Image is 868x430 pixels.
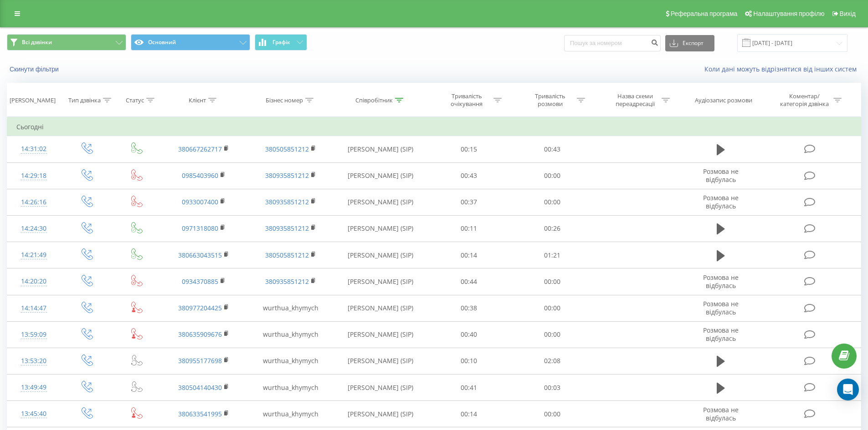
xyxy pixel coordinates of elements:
[427,348,511,374] td: 00:10
[265,145,309,153] a: 380505851212
[10,96,56,104] div: [PERSON_NAME]
[16,220,51,238] div: 14:24:30
[442,92,491,108] div: Тривалість очікування
[427,136,511,162] td: 00:15
[265,171,309,180] a: 380935851212
[511,348,594,374] td: 02:08
[247,348,334,374] td: wurthua_khymych
[703,167,739,184] span: Розмова не відбулась
[16,379,51,396] div: 13:49:49
[511,268,594,295] td: 00:00
[511,162,594,189] td: 00:00
[178,251,222,259] a: 380663043515
[334,348,427,374] td: [PERSON_NAME] (SIP)
[427,189,511,215] td: 00:37
[511,374,594,401] td: 00:03
[178,383,222,392] a: 380504140430
[704,65,861,73] a: Коли дані можуть відрізнятися вiд інших систем
[16,299,51,317] div: 14:14:47
[16,405,51,423] div: 13:45:40
[703,273,739,290] span: Розмова не відбулась
[334,189,427,215] td: [PERSON_NAME] (SIP)
[526,92,575,108] div: Тривалість розмови
[840,10,856,17] span: Вихід
[511,136,594,162] td: 00:43
[255,34,307,51] button: Графік
[16,193,51,211] div: 14:26:16
[334,136,427,162] td: [PERSON_NAME] (SIP)
[511,321,594,348] td: 00:00
[427,215,511,242] td: 00:11
[7,118,861,136] td: Сьогодні
[334,268,427,295] td: [PERSON_NAME] (SIP)
[178,410,222,418] a: 380633541995
[511,189,594,215] td: 00:00
[182,197,218,206] a: 0933007400
[265,224,309,233] a: 380935851212
[334,215,427,242] td: [PERSON_NAME] (SIP)
[753,10,824,17] span: Налаштування профілю
[189,96,206,104] div: Клієнт
[247,321,334,348] td: wurthua_khymych
[665,35,714,51] button: Експорт
[427,295,511,321] td: 00:38
[272,39,290,46] span: Графік
[16,167,51,185] div: 14:29:18
[778,92,831,108] div: Коментар/категорія дзвінка
[703,193,739,210] span: Розмова не відбулась
[16,352,51,370] div: 13:53:20
[16,326,51,344] div: 13:59:09
[22,39,52,46] span: Всі дзвінки
[126,96,144,104] div: Статус
[265,251,309,259] a: 380505851212
[695,96,752,104] div: Аудіозапис розмови
[703,326,739,343] span: Розмова не відбулась
[511,215,594,242] td: 00:26
[427,242,511,268] td: 00:14
[16,140,51,158] div: 14:31:02
[247,295,334,321] td: wurthua_khymych
[837,379,859,400] div: Open Intercom Messenger
[266,96,303,104] div: Бізнес номер
[178,330,222,339] a: 380635909676
[427,321,511,348] td: 00:40
[68,96,101,104] div: Тип дзвінка
[247,401,334,427] td: wurthua_khymych
[611,92,659,108] div: Назва схеми переадресації
[334,374,427,401] td: [PERSON_NAME] (SIP)
[182,171,218,180] a: 0985403960
[247,374,334,401] td: wurthua_khymych
[334,242,427,268] td: [PERSON_NAME] (SIP)
[178,304,222,312] a: 380977204425
[427,162,511,189] td: 00:43
[427,374,511,401] td: 00:41
[334,162,427,189] td: [PERSON_NAME] (SIP)
[564,35,661,51] input: Пошук за номером
[511,295,594,321] td: 00:00
[182,277,218,286] a: 0934370885
[427,401,511,427] td: 00:14
[265,197,309,206] a: 380935851212
[671,10,738,17] span: Реферальна програма
[355,96,393,104] div: Співробітник
[511,242,594,268] td: 01:21
[7,34,126,51] button: Всі дзвінки
[703,405,739,422] span: Розмова не відбулась
[16,273,51,290] div: 14:20:20
[178,356,222,365] a: 380955177698
[178,145,222,153] a: 380667262717
[511,401,594,427] td: 00:00
[427,268,511,295] td: 00:44
[7,65,63,73] button: Скинути фільтри
[334,401,427,427] td: [PERSON_NAME] (SIP)
[182,224,218,233] a: 0971318080
[131,34,250,51] button: Основний
[265,277,309,286] a: 380935851212
[16,246,51,264] div: 14:21:49
[334,295,427,321] td: [PERSON_NAME] (SIP)
[703,299,739,316] span: Розмова не відбулась
[334,321,427,348] td: [PERSON_NAME] (SIP)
